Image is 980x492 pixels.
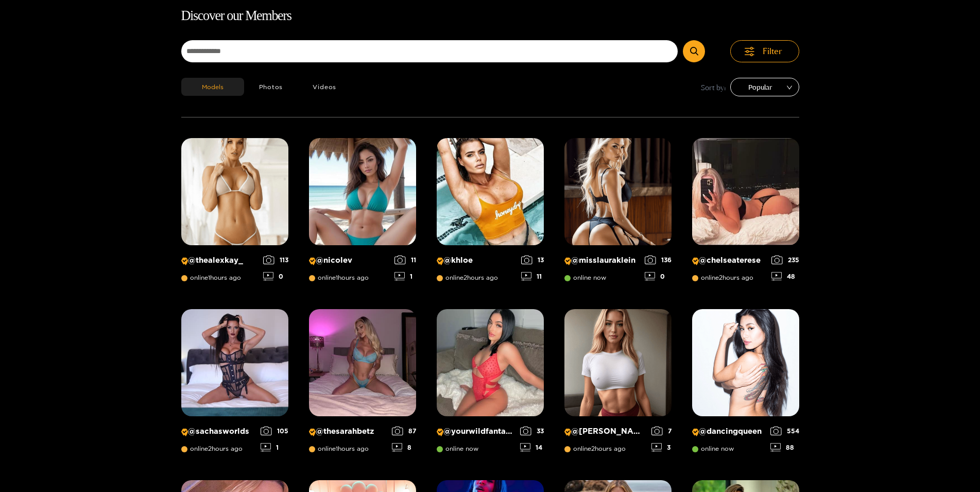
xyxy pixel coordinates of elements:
p: @ yourwildfantasyy69 [437,427,515,436]
a: Creator Profile Image: michelle@[PERSON_NAME]online2hours ago73 [564,309,672,460]
button: Filter [730,40,799,62]
div: 0 [645,272,672,281]
span: online 1 hours ago [309,445,369,452]
p: @ khloe [437,256,516,265]
a: Creator Profile Image: thealexkay_@thealexkay_online1hours ago1130 [181,138,288,289]
a: Creator Profile Image: khloe@khloeonline2hours ago1311 [437,138,544,289]
a: Creator Profile Image: chelseaterese@chelseatereseonline2hours ago23548 [692,138,799,289]
a: Creator Profile Image: misslauraklein@misslaurakleinonline now1360 [564,138,672,289]
button: Videos [298,78,351,96]
div: 88 [770,443,799,452]
img: Creator Profile Image: khloe [437,138,544,245]
span: online now [692,445,734,452]
div: 3 [651,443,672,452]
div: 1 [394,272,416,281]
div: 113 [263,256,288,264]
img: Creator Profile Image: nicolev [309,138,416,245]
span: online 2 hours ago [692,274,753,281]
div: 136 [645,256,672,264]
img: Creator Profile Image: yourwildfantasyy69 [437,309,544,416]
span: Popular [738,79,792,95]
img: Creator Profile Image: dancingqueen [692,309,799,416]
div: 13 [521,256,544,264]
div: 235 [771,256,799,264]
a: Creator Profile Image: thesarahbetz@thesarahbetzonline1hours ago878 [309,309,416,460]
img: Creator Profile Image: misslauraklein [564,138,672,245]
div: 87 [392,427,416,435]
span: online 1 hours ago [181,274,241,281]
span: online now [437,445,478,452]
span: online now [564,274,606,281]
button: Photos [244,78,298,96]
p: @ misslauraklein [564,256,640,265]
span: online 1 hours ago [309,274,369,281]
p: @ thesarahbetz [309,427,387,436]
p: @ nicolev [309,256,389,265]
div: sort [730,78,799,96]
span: online 2 hours ago [437,274,498,281]
button: Models [181,78,244,96]
div: 33 [520,427,544,435]
p: @ [PERSON_NAME] [564,427,646,436]
span: Filter [763,45,782,57]
span: online 2 hours ago [564,445,626,452]
div: 14 [520,443,544,452]
img: Creator Profile Image: thesarahbetz [309,309,416,416]
p: @ chelseaterese [692,256,766,265]
img: Creator Profile Image: chelseaterese [692,138,799,245]
p: @ sachasworlds [181,427,255,436]
a: Creator Profile Image: sachasworlds@sachasworldsonline2hours ago1051 [181,309,288,460]
a: Creator Profile Image: dancingqueen@dancingqueenonline now55488 [692,309,799,460]
span: online 2 hours ago [181,445,243,452]
div: 105 [261,427,288,435]
div: 8 [392,443,416,452]
p: @ thealexkay_ [181,256,258,265]
img: Creator Profile Image: thealexkay_ [181,138,288,245]
div: 11 [521,272,544,281]
div: 7 [651,427,672,435]
div: 11 [394,256,416,264]
div: 0 [263,272,288,281]
img: Creator Profile Image: michelle [564,309,672,416]
span: Sort by: [701,81,726,93]
div: 48 [771,272,799,281]
p: @ dancingqueen [692,427,765,436]
img: Creator Profile Image: sachasworlds [181,309,288,416]
button: Submit Search [683,40,705,62]
div: 1 [261,443,288,452]
a: Creator Profile Image: yourwildfantasyy69@yourwildfantasyy69online now3314 [437,309,544,460]
div: 554 [770,427,799,435]
a: Creator Profile Image: nicolev@nicolevonline1hours ago111 [309,138,416,289]
h1: Discover our Members [181,5,799,27]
